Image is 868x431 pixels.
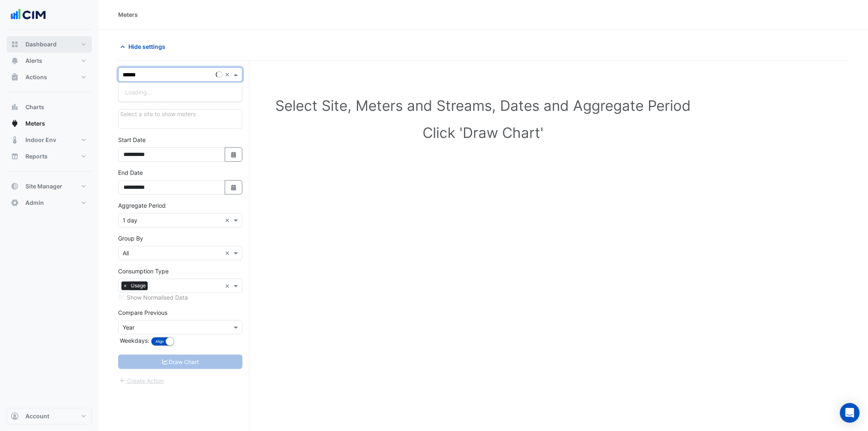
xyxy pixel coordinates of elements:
[11,136,19,144] app-icon: Indoor Env
[131,97,835,114] h1: Select Site, Meters and Streams, Dates and Aggregate Period
[11,103,19,111] app-icon: Charts
[25,119,45,128] span: Meters
[7,132,92,148] button: Indoor Env
[225,282,232,290] span: Clear
[25,57,42,65] span: Alerts
[25,152,48,160] span: Reports
[129,282,148,290] span: Usage
[25,136,56,144] span: Indoor Env
[840,403,860,423] div: Open Intercom Messenger
[7,36,92,53] button: Dashboard
[25,412,49,420] span: Account
[118,10,138,19] div: Meters
[25,40,57,48] span: Dashboard
[25,73,47,81] span: Actions
[11,119,19,128] app-icon: Meters
[118,308,167,317] label: Compare Previous
[118,201,166,210] label: Aggregate Period
[127,293,188,302] label: Show Normalised Data
[118,376,164,383] app-escalated-ticket-create-button: Please correct errors first
[7,53,92,69] button: Alerts
[11,73,19,81] app-icon: Actions
[7,115,92,132] button: Meters
[118,109,242,129] div: Click Update or Cancel in Details panel
[25,199,44,207] span: Admin
[11,57,19,65] app-icon: Alerts
[25,103,44,111] span: Charts
[118,39,171,54] button: Hide settings
[118,83,242,102] ng-dropdown-panel: Options list
[10,7,47,23] img: Company Logo
[119,86,242,98] div: Loading...
[225,70,232,79] span: Clear
[225,216,232,225] span: Clear
[118,234,143,243] label: Group By
[118,168,143,177] label: End Date
[131,124,835,141] h1: Click 'Draw Chart'
[11,182,19,190] app-icon: Site Manager
[118,267,169,275] label: Consumption Type
[118,293,242,302] div: Select meters or streams to enable normalisation
[230,151,238,158] fa-icon: Select Date
[11,199,19,207] app-icon: Admin
[230,184,238,191] fa-icon: Select Date
[7,178,92,195] button: Site Manager
[128,42,165,51] span: Hide settings
[7,148,92,165] button: Reports
[7,195,92,211] button: Admin
[118,336,149,345] label: Weekdays:
[11,40,19,48] app-icon: Dashboard
[118,135,146,144] label: Start Date
[11,152,19,160] app-icon: Reports
[121,282,129,290] span: ×
[7,408,92,424] button: Account
[7,99,92,115] button: Charts
[7,69,92,85] button: Actions
[225,249,232,257] span: Clear
[25,182,62,190] span: Site Manager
